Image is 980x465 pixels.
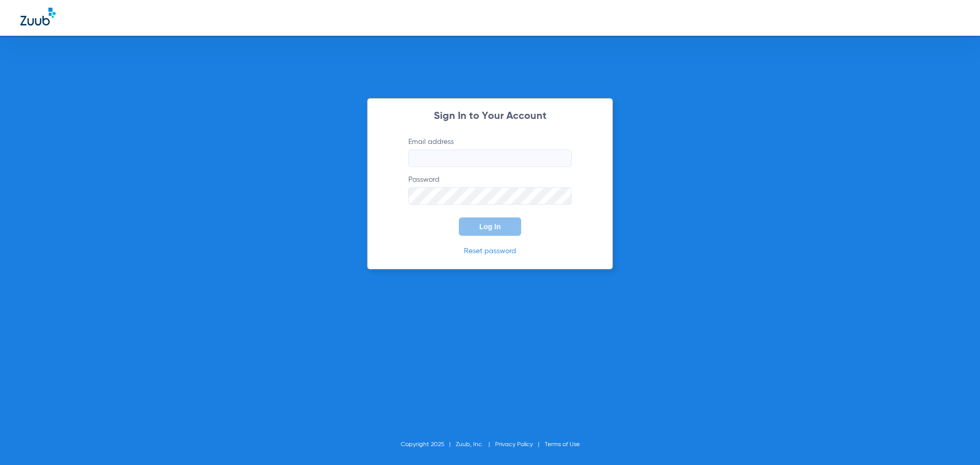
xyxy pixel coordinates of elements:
li: Copyright 2025 [401,439,456,450]
a: Terms of Use [545,442,580,448]
button: Log In [459,217,521,236]
label: Email address [408,137,572,167]
img: Zuub Logo [20,8,56,26]
input: Email address [408,150,572,167]
li: Zuub, Inc. [456,439,495,450]
a: Reset password [464,248,516,255]
span: Log In [479,223,501,231]
h2: Sign In to Your Account [393,111,587,121]
a: Privacy Policy [495,442,533,448]
label: Password [408,175,572,205]
input: Password [408,187,572,205]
